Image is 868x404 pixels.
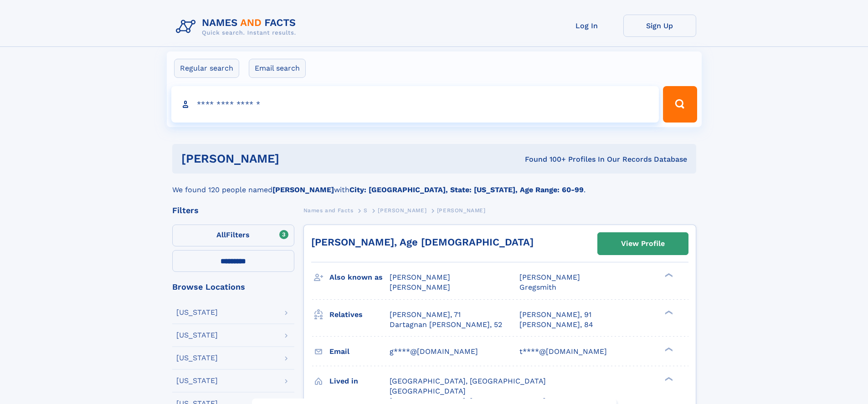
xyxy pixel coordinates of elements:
[519,283,556,291] span: Gregsmith
[663,86,697,123] button: Search Button
[181,153,402,164] h1: [PERSON_NAME]
[349,185,584,194] b: City: [GEOGRAPHIC_DATA], State: [US_STATE], Age Range: 60-99
[176,354,218,362] div: [US_STATE]
[172,283,294,291] div: Browse Locations
[663,309,673,315] div: ❯
[364,207,368,214] span: S
[437,207,486,214] span: [PERSON_NAME]
[519,310,591,320] a: [PERSON_NAME], 91
[176,309,218,316] div: [US_STATE]
[623,15,696,37] a: Sign Up
[390,387,466,395] span: [GEOGRAPHIC_DATA]
[390,310,461,320] a: [PERSON_NAME], 71
[390,283,450,291] span: [PERSON_NAME]
[174,59,239,78] label: Regular search
[329,344,390,359] h3: Email
[249,59,306,78] label: Email search
[390,320,502,330] a: Dartagnan [PERSON_NAME], 52
[378,205,426,216] a: [PERSON_NAME]
[519,320,593,330] a: [PERSON_NAME], 84
[176,377,218,384] div: [US_STATE]
[663,376,673,382] div: ❯
[329,307,390,322] h3: Relatives
[550,15,623,37] a: Log In
[272,185,334,194] b: [PERSON_NAME]
[378,207,426,214] span: [PERSON_NAME]
[402,154,687,164] div: Found 100+ Profiles In Our Records Database
[364,205,368,216] a: S
[311,236,534,248] a: [PERSON_NAME], Age [DEMOGRAPHIC_DATA]
[176,332,218,339] div: [US_STATE]
[663,272,673,278] div: ❯
[303,205,354,216] a: Names and Facts
[390,273,450,281] span: [PERSON_NAME]
[172,225,294,246] label: Filters
[519,273,580,281] span: [PERSON_NAME]
[171,86,659,123] input: search input
[172,15,303,39] img: Logo Names and Facts
[172,206,294,215] div: Filters
[598,233,688,255] a: View Profile
[663,346,673,352] div: ❯
[621,233,665,254] div: View Profile
[329,373,390,389] h3: Lived in
[172,174,696,195] div: We found 120 people named with .
[329,270,390,285] h3: Also known as
[216,230,226,239] span: All
[390,377,546,385] span: [GEOGRAPHIC_DATA], [GEOGRAPHIC_DATA]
